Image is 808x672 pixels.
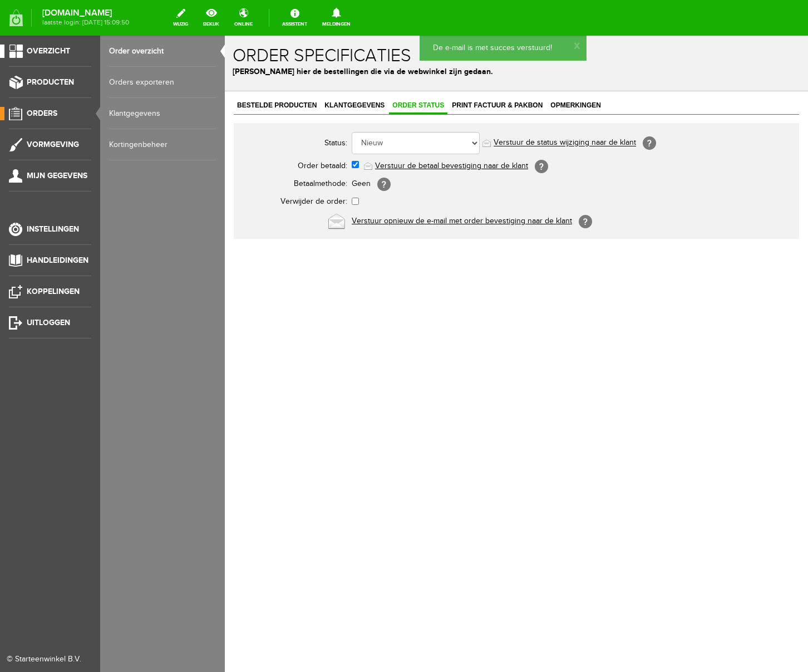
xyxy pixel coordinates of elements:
span: Mijn gegevens [27,171,87,180]
span: [?] [152,142,166,155]
a: Meldingen [316,6,357,30]
a: Verstuur de status wijziging naar de klant [269,103,411,112]
a: Order status [164,62,223,79]
span: Koppelingen [27,287,80,296]
th: Status: [16,94,127,121]
h1: Order specificaties [8,11,575,30]
a: Bestelde producten [9,62,95,79]
strong: [DOMAIN_NAME] [42,10,129,16]
a: Print factuur & pakbon [224,62,321,79]
a: x [349,4,355,15]
a: Orders exporteren [109,67,216,98]
a: Verstuur de betaal bevestiging naar de klant [150,126,303,135]
a: Assistent [275,6,314,30]
div: © Starteenwinkel B.V. [7,654,85,665]
p: De e-mail is met succes verstuurd! [208,7,348,18]
span: [?] [354,179,367,193]
span: Handleidingen [27,256,88,265]
span: Opmerkingen [322,66,380,73]
span: Orders [27,109,57,118]
span: Overzicht [27,46,70,56]
p: [PERSON_NAME] hier de bestellingen die via de webwinkel zijn gedaan. [8,30,575,42]
a: wijzig [166,6,195,30]
span: [?] [418,101,431,114]
span: Bestelde producten [9,66,95,73]
th: Verwijder de order: [16,158,127,175]
a: Opmerkingen [322,62,380,79]
span: Geen [127,144,146,153]
th: Order betaald: [16,121,127,140]
span: Vormgeving [27,140,79,149]
span: Instellingen [27,224,79,234]
a: Verstuur opnieuw de e-mail met order bevestiging naar de klant [127,181,347,190]
span: Uitloggen [27,318,70,327]
a: Order overzicht [109,36,216,67]
span: [?] [310,124,323,138]
span: Order status [164,66,223,73]
th: Betaalmethode: [16,140,127,158]
span: Print factuur & pakbon [224,66,321,73]
a: online [228,6,259,30]
span: Producten [27,77,74,87]
a: Kortingenbeheer [109,129,216,160]
span: laatste login: [DATE] 15:09:50 [42,19,129,26]
span: Klantgegevens [96,66,163,73]
a: Klantgegevens [96,62,163,79]
a: bekijk [196,6,226,30]
a: Klantgegevens [109,98,216,129]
